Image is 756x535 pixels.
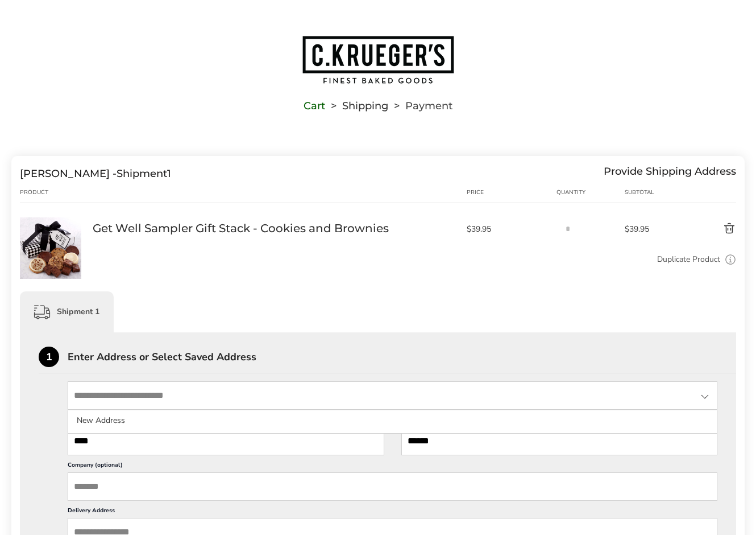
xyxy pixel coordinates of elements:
[556,217,579,240] input: Quantity input
[39,347,59,367] div: 1
[625,188,675,197] div: Subtotal
[304,102,325,110] a: Cart
[675,222,736,236] button: Delete product
[20,167,171,180] div: Shipment
[68,427,384,455] input: First Name
[301,35,455,85] img: C.KRUEGER'S
[68,472,717,501] input: Company
[93,221,389,236] a: Get Well Sampler Gift Stack - Cookies and Brownies
[68,352,736,362] div: Enter Address or Select Saved Address
[20,217,81,279] img: Get Well Sampler Gift Stack - Cookies and Brownies
[68,461,717,472] label: Company (optional)
[68,507,717,518] label: Delivery Address
[401,427,718,455] input: Last Name
[20,188,93,197] div: Product
[68,381,717,410] input: State
[325,102,388,110] li: Shipping
[556,188,625,197] div: Quantity
[20,291,114,332] div: Shipment 1
[625,224,675,234] span: $39.95
[20,217,81,228] a: Get Well Sampler Gift Stack - Cookies and Brownies
[405,102,452,110] span: Payment
[68,410,717,431] li: New Address
[467,188,557,197] div: Price
[467,224,551,234] span: $39.95
[604,167,736,180] div: Provide Shipping Address
[11,35,745,85] a: Go to home page
[167,167,171,180] span: 1
[657,253,720,266] a: Duplicate Product
[20,167,117,180] span: [PERSON_NAME] -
